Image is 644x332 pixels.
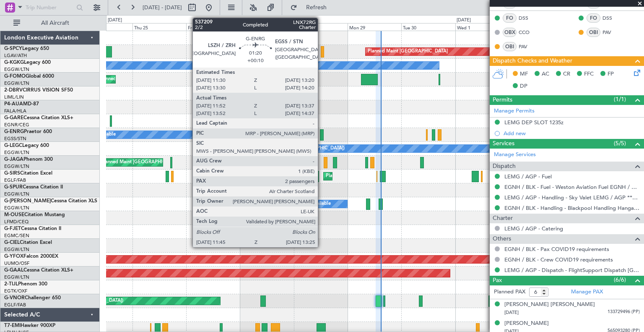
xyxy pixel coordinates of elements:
[4,205,29,211] a: EGGW/LTN
[4,212,65,217] a: M-OUSECitation Mustang
[4,323,55,328] a: T7-EMIHawker 900XP
[4,60,51,65] a: G-KGKGLegacy 600
[519,14,538,22] a: DSS
[4,323,21,328] span: T7-EMI
[4,282,47,287] a: 2-TIJLPhenom 300
[4,246,29,253] a: EGGW/LTN
[26,1,74,14] input: Trip Number
[504,183,640,191] a: EGNH / BLK - Fuel - Weston Aviation Fuel EGNH / BLK
[587,13,600,23] div: FO
[503,28,517,37] div: OBX
[4,60,24,65] span: G-KGKG
[4,226,61,231] a: G-FJETCessna Citation II
[4,157,23,162] span: G-JAGA
[4,295,25,301] span: G-VNOR
[4,295,61,301] a: G-VNORChallenger 650
[504,309,519,316] span: [DATE]
[4,129,24,134] span: G-ENRG
[563,70,570,78] span: CR
[4,74,26,79] span: G-FOMO
[4,199,51,204] span: G-[PERSON_NAME]
[4,88,23,93] span: 2-DBRV
[294,23,348,31] div: Sun 28
[4,171,52,176] a: G-SIRSCitation Excel
[22,20,88,26] span: All Aircraft
[4,254,58,259] a: G-YFOXFalcon 2000EX
[4,260,29,267] a: UUMO/OSF
[4,143,49,148] a: G-LEGCLegacy 600
[4,143,22,148] span: G-LEGC
[4,274,29,280] a: EGGW/LTN
[4,115,23,120] span: G-GARE
[504,225,563,232] a: LEMG / AGP - Catering
[4,102,23,107] span: P4-AUA
[504,267,640,274] a: LEMG / AGP - Dispatch - FlightSupport Dispatch [GEOGRAPHIC_DATA]
[326,170,458,183] div: Planned Maint [GEOGRAPHIC_DATA] ([GEOGRAPHIC_DATA])
[4,102,39,107] a: P4-AUAMD-87
[4,268,73,273] a: G-GAALCessna Citation XLS+
[493,276,502,285] span: Pax
[503,42,517,51] div: OBI
[186,23,240,31] div: Fri 26
[504,173,552,180] a: LEMG / AGP - Fuel
[132,23,186,31] div: Thu 25
[457,17,471,24] div: [DATE]
[493,214,513,223] span: Charter
[4,129,52,134] a: G-ENRGPraetor 600
[493,162,516,171] span: Dispatch
[4,136,26,142] a: EGSS/STN
[4,66,29,73] a: EGGW/LTN
[614,95,626,104] span: (1/1)
[519,43,538,50] a: PAV
[602,14,621,22] a: DSS
[4,233,29,239] a: EGMC/SEN
[608,308,640,316] span: 133729496 (PP)
[520,82,527,91] span: DP
[4,268,23,273] span: G-GAAL
[4,282,18,287] span: 2-TIJL
[4,254,23,259] span: G-YFOX
[542,70,549,78] span: AC
[571,288,603,296] a: Manage PAX
[494,288,525,296] label: Planned PAX
[493,139,514,149] span: Services
[4,149,29,156] a: EGGW/LTN
[494,151,536,159] a: Manage Services
[108,17,122,24] div: [DATE]
[9,16,91,30] button: All Aircraft
[4,199,97,204] a: G-[PERSON_NAME]Cessna Citation XLS
[504,204,640,212] a: EGNH / BLK - Handling - Blackpool Handling Hangar 3 EGNH / BLK
[4,94,24,100] a: LIML/LIN
[4,163,29,170] a: EGGW/LTN
[296,198,331,210] div: A/C Unavailable
[520,70,528,78] span: MF
[503,13,517,23] div: FO
[4,46,49,51] a: G-SPCYLegacy 650
[4,212,24,217] span: M-OUSE
[493,95,512,105] span: Permits
[584,70,594,78] span: FFC
[299,5,334,10] span: Refresh
[4,219,29,225] a: LFMD/CEQ
[519,29,538,36] a: CCO
[614,139,626,148] span: (5/5)
[4,108,26,114] a: FALA/HLA
[208,142,345,155] div: A/C Unavailable [GEOGRAPHIC_DATA] ([GEOGRAPHIC_DATA])
[504,130,640,137] div: Add new
[4,157,53,162] a: G-JAGAPhenom 300
[4,191,29,197] a: EGGW/LTN
[504,246,609,253] a: EGNH / BLK - Pax COVID19 requirements
[4,46,22,51] span: G-SPCY
[4,226,21,231] span: G-FJET
[4,288,27,294] a: EGTK/OXF
[504,119,563,126] div: LEMG DEP SLOT 1235z
[348,23,401,31] div: Mon 29
[4,80,29,86] a: EGGW/LTN
[368,45,448,58] div: Planned Maint [GEOGRAPHIC_DATA]
[4,171,20,176] span: G-SIRS
[587,28,600,37] div: OBI
[4,74,54,79] a: G-FOMOGlobal 6000
[494,107,535,115] a: Manage Permits
[240,23,294,31] div: Sat 27
[4,302,26,308] a: EGLF/FAB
